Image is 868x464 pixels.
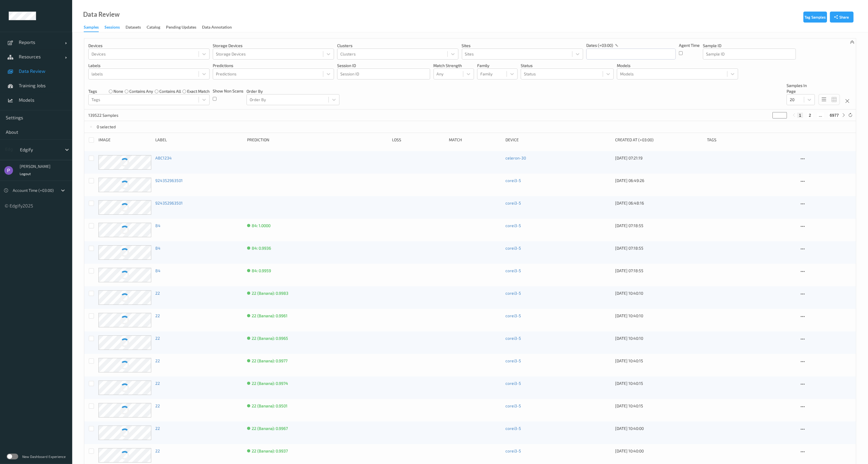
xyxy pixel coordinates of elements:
[505,155,526,160] a: celeron-30
[155,426,160,431] a: 22
[615,335,703,341] div: [DATE] 10:40:10
[337,63,430,68] p: Session ID
[155,268,160,273] a: 84
[252,426,288,431] div: 22 (Banana): 0.9967
[155,381,160,386] a: 22
[252,403,288,409] div: 22 (Banana): 0.9501
[147,23,166,31] a: Catalog
[505,448,521,453] a: corei3-5
[83,12,120,17] div: Data Review
[615,381,703,386] div: [DATE] 10:40:15
[477,63,518,68] p: Family
[617,63,738,68] p: Models
[126,23,147,31] a: Datasets
[505,358,521,363] a: corei3-5
[213,43,334,49] p: Storage Devices
[129,88,153,94] label: contains any
[505,178,521,183] a: corei3-5
[159,88,181,94] label: contains all
[252,335,288,341] div: 22 (Banana): 0.9965
[615,155,703,161] div: [DATE] 07:21:19
[187,88,210,94] label: exact match
[505,336,521,341] a: corei3-5
[434,63,474,68] p: Match Strength
[252,313,288,319] div: 22 (Banana): 0.9961
[202,23,238,31] a: Data Annotation
[615,290,703,296] div: [DATE] 10:40:10
[505,268,521,273] a: corei3-5
[615,313,703,319] div: [DATE] 10:40:10
[462,43,583,49] p: Sites
[707,137,795,143] div: Tags
[88,88,97,94] p: Tags
[88,63,210,68] p: labels
[615,268,703,274] div: [DATE] 07:18:55
[615,358,703,364] div: [DATE] 10:40:15
[88,43,210,49] p: Devices
[807,113,813,118] button: 2
[679,42,700,48] p: Agent Time
[113,88,123,94] label: none
[155,137,243,143] div: Label
[505,381,521,386] a: corei3-5
[166,24,196,31] div: Pending Updates
[155,223,160,228] a: 84
[252,381,288,386] div: 22 (Banana): 0.9974
[155,201,183,205] a: 924352963501
[392,137,445,143] div: Loss
[505,201,521,205] a: corei3-5
[615,245,703,251] div: [DATE] 07:18:55
[449,137,502,143] div: Match
[803,12,827,23] button: Tag Samples
[586,42,613,48] p: dates (+03:00)
[505,313,521,318] a: corei3-5
[202,24,232,31] div: Data Annotation
[252,245,271,251] div: 84: 0.9936
[615,200,703,206] div: [DATE] 06:48:16
[213,88,243,94] p: Show Non Scans
[213,63,334,68] p: Predictions
[84,24,99,32] div: Samples
[252,358,288,364] div: 22 (Banana): 0.9977
[505,223,521,228] a: corei3-5
[155,178,183,183] a: 924352963501
[615,137,703,143] div: Created At (+03:00)
[155,313,160,318] a: 22
[247,88,339,94] p: Order By
[84,23,104,32] a: Samples
[98,137,151,143] div: image
[155,246,160,250] a: 84
[252,268,271,274] div: 84: 0.9959
[126,24,141,31] div: Datasets
[505,246,521,250] a: corei3-5
[337,43,458,49] p: Clusters
[505,426,521,431] a: corei3-5
[88,112,132,118] p: 139522 Samples
[147,24,160,31] div: Catalog
[615,223,703,229] div: [DATE] 07:18:55
[252,290,288,296] div: 22 (Banana): 0.9983
[155,336,160,341] a: 22
[252,448,288,454] div: 22 (Banana): 0.9937
[155,358,160,363] a: 22
[817,113,824,118] button: ...
[155,403,160,408] a: 22
[104,24,120,31] div: Sessions
[166,23,202,31] a: Pending Updates
[797,113,803,118] button: 1
[104,23,126,31] a: Sessions
[703,43,796,49] p: Sample ID
[505,403,521,408] a: corei3-5
[521,63,614,68] p: Status
[97,124,116,130] p: 0 selected
[155,448,160,453] a: 22
[828,113,841,118] button: 6977
[615,448,703,454] div: [DATE] 10:40:00
[247,137,388,143] div: Prediction
[252,223,270,229] div: 84: 1.0000
[155,155,172,160] a: ABC1234
[787,83,815,94] p: Samples In Page
[155,291,160,296] a: 22
[615,178,703,183] div: [DATE] 06:49:26
[505,291,521,296] a: corei3-5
